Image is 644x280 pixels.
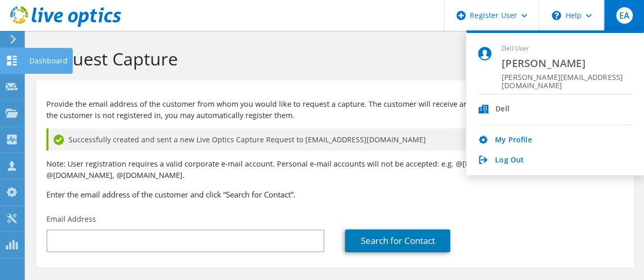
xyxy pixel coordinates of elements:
[69,134,426,145] span: Successfully created and sent a new Live Optics Capture Request to [EMAIL_ADDRESS][DOMAIN_NAME]
[345,229,450,252] a: Search for Contact
[552,11,561,20] svg: \n
[616,7,633,24] span: EA
[502,56,632,70] span: [PERSON_NAME]
[46,158,623,181] p: Note: User registration requires a valid corporate e-mail account. Personal e-mail accounts will ...
[495,136,532,145] a: My Profile
[502,44,632,53] span: Dell User
[46,214,96,224] label: Email Address
[502,73,632,83] span: [PERSON_NAME][EMAIL_ADDRESS][DOMAIN_NAME]
[24,48,73,74] div: Dashboard
[496,105,509,114] div: Dell
[46,189,623,200] h3: Enter the email address of the customer and click “Search for Contact”.
[495,156,524,166] a: Log Out
[46,98,623,121] p: Provide the email address of the customer from whom you would like to request a capture. The cust...
[41,48,623,70] h1: Request Capture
